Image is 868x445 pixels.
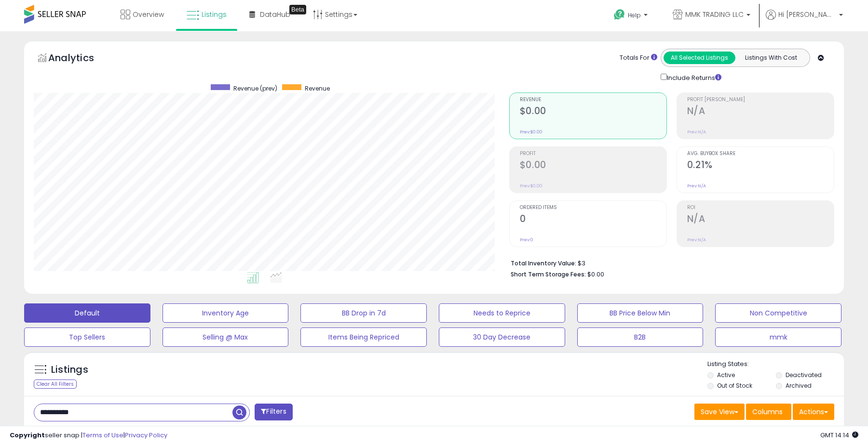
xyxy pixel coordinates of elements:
[439,327,565,347] button: 30 Day Decrease
[685,10,744,19] span: MMK TRADING LLC
[34,380,77,389] div: Clear All Filters
[687,205,834,210] span: ROI
[694,404,745,420] button: Save View
[82,431,123,440] a: Terms of Use
[520,237,533,243] small: Prev: 0
[202,10,227,19] span: Listings
[707,360,843,369] p: Listing States:
[752,407,783,417] span: Columns
[786,371,822,379] label: Deactivated
[520,151,666,157] span: Profit
[10,431,167,440] div: seller snap | |
[133,10,164,19] span: Overview
[10,431,45,440] strong: Copyright
[687,159,834,172] h2: 0.21%
[687,151,834,157] span: Avg. Buybox Share
[664,52,735,64] button: All Selected Listings
[520,97,666,103] span: Revenue
[620,53,657,63] div: Totals For
[628,11,641,19] span: Help
[778,10,836,19] span: Hi [PERSON_NAME]
[233,84,277,92] span: Revenue (prev)
[687,105,834,118] h2: N/A
[300,303,427,323] button: BB Drop in 7d
[717,381,752,390] label: Out of Stock
[511,270,586,278] b: Short Term Storage Fees:
[820,431,858,440] span: 2025-10-8 14:14 GMT
[687,237,706,243] small: Prev: N/A
[520,159,666,172] h2: $0.00
[24,327,150,347] button: Top Sellers
[300,327,427,347] button: Items Being Repriced
[439,303,565,323] button: Needs to Reprice
[520,129,542,135] small: Prev: $0.00
[587,270,604,279] span: $0.00
[289,5,306,14] div: Tooltip anchor
[735,52,807,64] button: Listings With Cost
[613,9,625,21] i: Get Help
[260,10,290,19] span: DataHub
[786,381,812,390] label: Archived
[51,363,88,377] h5: Listings
[520,213,666,226] h2: 0
[717,371,735,379] label: Active
[793,404,834,420] button: Actions
[163,303,289,323] button: Inventory Age
[48,51,113,67] h5: Analytics
[653,72,733,83] div: Include Returns
[746,404,791,420] button: Columns
[24,303,150,323] button: Default
[766,10,843,31] a: Hi [PERSON_NAME]
[255,404,292,420] button: Filters
[687,183,706,189] small: Prev: N/A
[511,257,827,268] li: $3
[520,205,666,210] span: Ordered Items
[715,303,841,323] button: Non Competitive
[125,431,167,440] a: Privacy Policy
[577,303,704,323] button: BB Price Below Min
[715,327,841,347] button: mmk
[687,97,834,103] span: Profit [PERSON_NAME]
[305,84,330,92] span: Revenue
[687,129,706,135] small: Prev: N/A
[163,327,289,347] button: Selling @ Max
[606,1,657,31] a: Help
[511,259,576,267] b: Total Inventory Value:
[577,327,704,347] button: B2B
[687,213,834,226] h2: N/A
[520,183,542,189] small: Prev: $0.00
[520,105,666,118] h2: $0.00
